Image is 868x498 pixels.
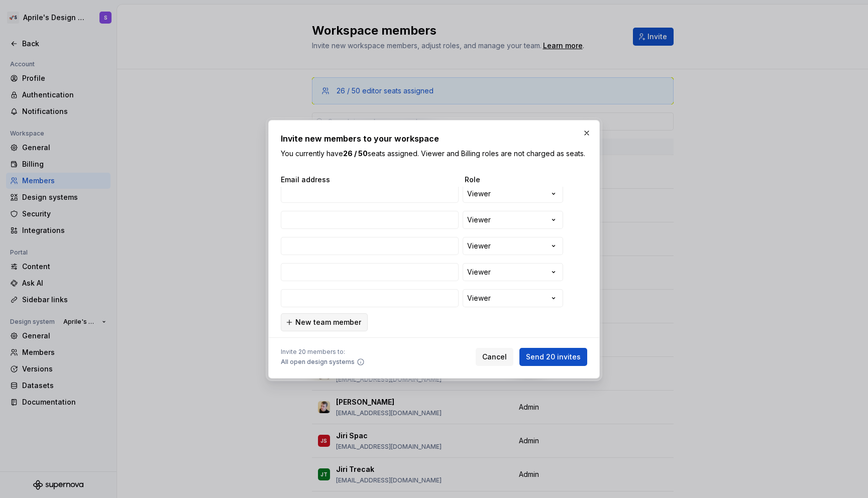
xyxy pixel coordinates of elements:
span: All open design systems [281,358,355,366]
button: New team member [281,313,368,331]
b: 26 / 50 [343,149,368,158]
span: Send 20 invites [526,352,581,362]
span: Invite 20 members to: [281,348,365,356]
span: New team member [295,317,361,327]
button: Send 20 invites [519,348,587,366]
span: Cancel [482,352,507,362]
h2: Invite new members to your workspace [281,133,587,145]
span: Role [465,175,565,185]
span: Email address [281,175,461,185]
p: You currently have seats assigned. Viewer and Billing roles are not charged as seats. [281,149,587,159]
button: Cancel [476,348,513,366]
